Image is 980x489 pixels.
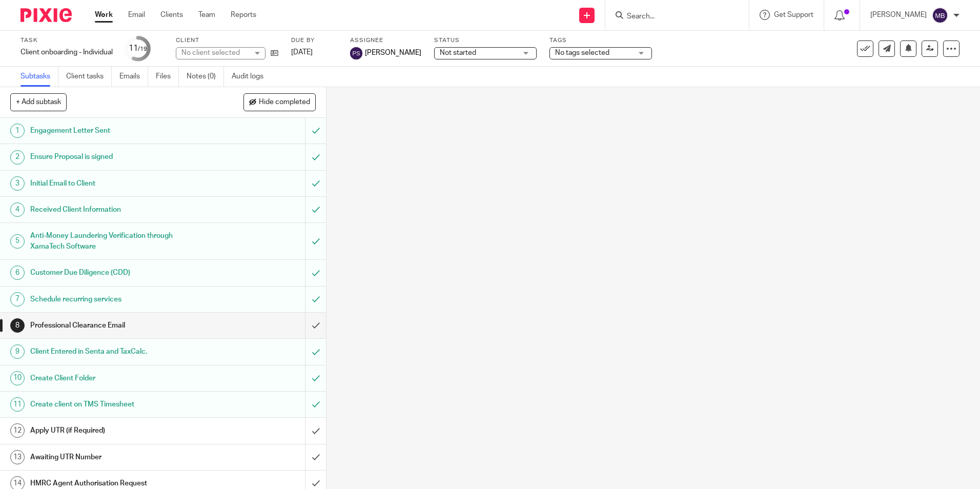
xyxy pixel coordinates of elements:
img: Pixie [21,8,72,22]
label: Due by [291,36,337,45]
h1: Create client on TMS Timesheet [30,397,207,412]
label: Tags [549,36,652,45]
h1: Customer Due Diligence (CDD) [30,265,207,280]
h1: Client Entered in Senta and TaxCalc. [30,344,207,359]
div: Mark as to do [305,287,326,312]
a: Team [198,10,215,20]
div: No client selected [181,48,248,58]
span: Hide completed [259,98,310,107]
h1: Initial Email to Client [30,176,207,191]
a: Reassign task [922,40,938,57]
input: Search [626,12,718,22]
button: Snooze task [900,40,916,57]
div: 2 [10,150,25,165]
div: Mark as to do [305,365,326,391]
span: No tags selected [555,49,609,56]
div: Mark as to do [305,260,326,286]
h1: Awaiting UTR Number [30,450,207,465]
div: 12 [10,423,25,438]
img: svg%3E [932,7,948,24]
span: Not started [440,49,476,56]
div: 4 [10,202,25,217]
div: Mark as done [305,418,326,443]
div: 5 [10,234,25,249]
div: 13 [10,450,25,464]
a: Client tasks [66,67,112,87]
a: Reports [231,10,256,20]
a: Audit logs [232,67,271,87]
div: Mark as to do [305,392,326,417]
h1: Create Client Folder [30,371,207,386]
h1: Anti-Money Laundering Verification through XamaTech Software [30,228,207,254]
a: Notes (0) [187,67,224,87]
span: Get Support [774,11,813,18]
div: Mark as to do [305,118,326,144]
div: Mark as to do [305,223,326,259]
a: Subtasks [21,67,58,87]
button: Hide completed [243,93,316,111]
div: 7 [10,292,25,307]
label: Task [21,36,113,45]
label: Client [176,36,278,45]
a: Email [128,10,145,20]
label: Status [434,36,537,45]
h1: Professional Clearance Email [30,318,207,333]
div: 8 [10,318,25,333]
h1: Received Client Information [30,202,207,217]
button: + Add subtask [10,93,67,111]
div: 11 [10,397,25,412]
div: 6 [10,266,25,280]
label: Assignee [350,36,421,45]
h1: Engagement Letter Sent [30,123,207,138]
i: Open client page [271,49,278,57]
a: Clients [160,10,183,20]
span: [PERSON_NAME] [365,48,421,58]
p: [PERSON_NAME] [870,10,927,20]
a: Files [156,67,179,87]
h1: Ensure Proposal is signed [30,149,207,165]
small: /19 [138,46,147,52]
img: Priya Shakya [350,47,362,59]
div: Mark as done [305,313,326,338]
div: Client onboarding - Individual [21,47,113,57]
div: Mark as to do [305,171,326,196]
div: 1 [10,124,25,138]
a: Send new email to Lee Gutcher [879,40,895,57]
div: Mark as to do [305,197,326,222]
h1: Schedule recurring services [30,292,207,307]
div: 3 [10,176,25,191]
div: Mark as to do [305,339,326,364]
div: 11 [129,43,147,54]
div: Mark as to do [305,144,326,170]
a: Emails [119,67,148,87]
span: [DATE] [291,49,313,56]
div: Mark as done [305,444,326,470]
h1: Apply UTR (if Required) [30,423,207,438]
div: 9 [10,344,25,359]
a: Work [95,10,113,20]
div: 10 [10,371,25,385]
